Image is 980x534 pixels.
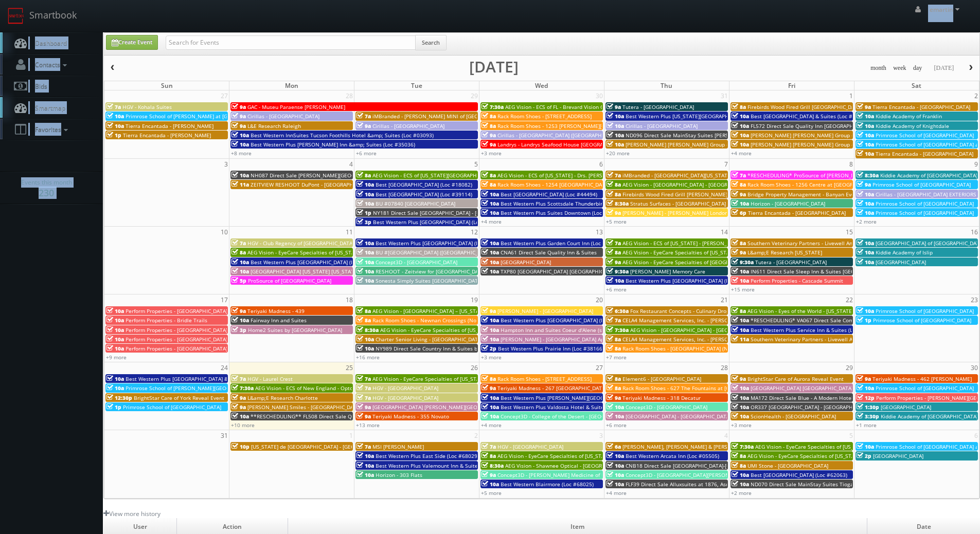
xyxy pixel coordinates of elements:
[248,277,331,284] span: ProSource of [GEOGRAPHIC_DATA]
[482,394,499,401] span: 10a
[622,103,694,111] span: Tutera - [GEOGRAPHIC_DATA]
[482,317,499,324] span: 10a
[732,103,746,111] span: 8a
[357,345,374,352] span: 10a
[751,394,915,401] span: MA172 Direct Sale Blue - A Modern Hotel, Ascend Hotel Collection
[630,307,738,315] span: Fox Restaurant Concepts - Culinary Dropout
[607,336,621,343] span: 8a
[607,384,621,392] span: 8a
[251,259,381,266] span: Best Western Plus [GEOGRAPHIC_DATA] (Loc #48184)
[357,384,371,392] span: 7a
[501,268,620,275] span: TXP80 [GEOGRAPHIC_DATA] [GEOGRAPHIC_DATA]
[732,172,746,179] span: 7a
[606,286,627,293] a: +6 more
[857,191,874,198] span: 10a
[501,336,627,343] span: [PERSON_NAME] - [GEOGRAPHIC_DATA] Apartments
[372,122,444,130] span: Cirillas - [GEOGRAPHIC_DATA]
[482,249,499,256] span: 10a
[357,268,374,275] span: 10a
[622,375,701,382] span: Element6 - [GEOGRAPHIC_DATA]
[755,259,827,266] span: Tutera - [GEOGRAPHIC_DATA]
[732,122,749,130] span: 10a
[231,394,246,401] span: 9a
[482,113,496,120] span: 8a
[482,181,496,188] span: 8a
[751,277,843,284] span: Perform Properties - Cascade Summit
[106,354,127,361] a: +9 more
[376,200,455,207] span: BU #07840 [GEOGRAPHIC_DATA]
[251,268,359,275] span: [GEOGRAPHIC_DATA] [US_STATE] [US_STATE]
[607,240,621,247] span: 7a
[247,113,319,120] span: Cirillas - [GEOGRAPHIC_DATA]
[501,326,634,334] span: Hampton Inn and Suites Coeur d'Alene (second shoot)
[247,307,305,315] span: Teriyaki Madness - 439
[372,172,498,179] span: AEG Vision - ECS of [US_STATE][GEOGRAPHIC_DATA]
[751,384,853,392] span: [GEOGRAPHIC_DATA] [GEOGRAPHIC_DATA]
[482,268,499,275] span: 10a
[231,259,249,266] span: 10a
[622,394,701,401] span: Teriyaki Madness - 318 Decatur
[106,345,124,352] span: 10a
[731,286,755,293] a: +15 more
[8,8,24,24] img: smartbook-logo.png
[497,132,625,139] span: Cirillas - [GEOGRAPHIC_DATA] ([GEOGRAPHIC_DATA])
[751,200,825,207] span: Horizon - [GEOGRAPHIC_DATA]
[251,317,307,324] span: Fairway Inn and Suites
[501,191,597,198] span: Best [GEOGRAPHIC_DATA] (Loc #44494)
[30,103,65,112] span: Smartmap
[732,181,746,188] span: 8a
[30,82,47,90] span: Bids
[497,375,592,382] span: Rack Room Shoes - [STREET_ADDRESS]
[732,336,749,343] span: 11a
[876,249,933,256] span: Kiddie Academy of Islip
[607,277,624,284] span: 10a
[482,240,499,247] span: 10a
[231,113,246,120] span: 9a
[732,375,746,382] span: 9a
[357,200,374,207] span: 10a
[857,200,874,207] span: 10a
[607,394,621,401] span: 9a
[357,240,374,247] span: 10a
[357,218,371,226] span: 3p
[876,122,949,130] span: Kiddie Academy of Knightdale
[231,103,246,111] span: 9a
[930,5,963,14] span: emartin
[732,268,749,275] span: 10a
[357,172,371,179] span: 8a
[876,200,974,207] span: Primrose School of [GEOGRAPHIC_DATA]
[231,307,246,315] span: 9a
[607,200,629,207] span: 8:30a
[501,317,631,324] span: Best Western Plus [GEOGRAPHIC_DATA] (Loc #11187)
[751,122,901,130] span: FL572 Direct Sale Quality Inn [GEOGRAPHIC_DATA] North I-75
[372,317,491,324] span: Rack Room Shoes - Newnan Crossings (No Rush)
[481,150,502,157] a: +3 more
[231,172,249,179] span: 10a
[231,132,249,139] span: 10a
[357,375,371,382] span: 7a
[106,336,124,343] span: 10a
[626,277,756,284] span: Best Western Plus [GEOGRAPHIC_DATA] (Loc #05665)
[607,103,621,111] span: 9a
[857,384,874,392] span: 10a
[123,132,211,139] span: Tierra Encantada - [PERSON_NAME]
[857,141,874,148] span: 10a
[231,326,246,334] span: 3p
[626,113,835,120] span: Best Western Plus [US_STATE][GEOGRAPHIC_DATA] [GEOGRAPHIC_DATA] (Loc #37096)
[751,132,956,139] span: [PERSON_NAME] [PERSON_NAME] Group - [GEOGRAPHIC_DATA] - [STREET_ADDRESS]
[501,240,623,247] span: Best Western Plus Garden Court Inn (Loc #05224)
[732,317,749,324] span: 10a
[732,277,749,284] span: 10a
[251,141,415,148] span: Best Western Plus [PERSON_NAME] Inn &amp; Suites (Loc #35036)
[876,132,974,139] span: Primrose School of [GEOGRAPHIC_DATA]
[357,181,374,188] span: 10a
[607,259,621,266] span: 9a
[856,218,877,225] a: +2 more
[497,141,645,148] span: Landrys - Landrys Seafood House [GEOGRAPHIC_DATA] GALV
[482,132,496,139] span: 9a
[497,172,682,179] span: AEG Vision - ECS of [US_STATE] - Drs. [PERSON_NAME] and [PERSON_NAME]
[630,200,757,207] span: Stratus Surfaces - [GEOGRAPHIC_DATA] Slab Gallery
[122,103,172,111] span: HGV - Kohala Suites
[231,122,246,130] span: 9a
[357,394,371,401] span: 7a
